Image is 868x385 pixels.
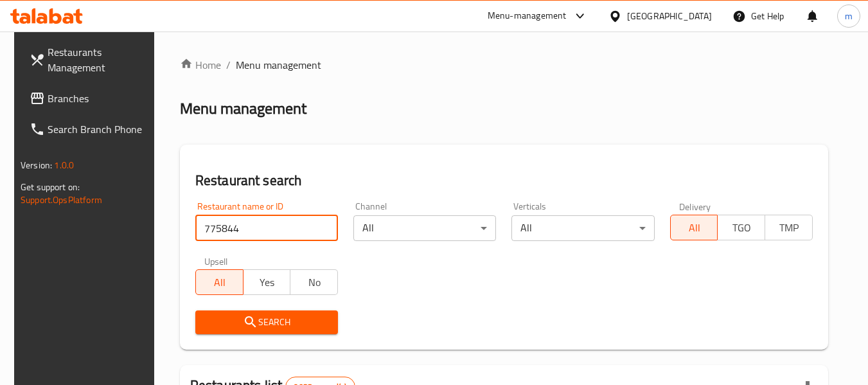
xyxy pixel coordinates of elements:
[48,91,149,106] span: Branches
[679,202,711,211] label: Delivery
[48,44,149,75] span: Restaurants Management
[201,273,238,292] span: All
[180,98,306,119] h2: Menu management
[180,57,221,73] a: Home
[19,83,159,114] a: Branches
[723,219,760,237] span: TGO
[249,273,286,292] span: Yes
[765,215,813,240] button: TMP
[206,314,328,330] span: Search
[195,215,338,241] input: Search for restaurant name or ID..
[627,9,712,23] div: [GEOGRAPHIC_DATA]
[204,256,228,265] label: Upsell
[195,171,813,190] h2: Restaurant search
[21,192,102,208] a: Support.OpsPlatform
[19,37,159,83] a: Restaurants Management
[21,157,52,174] span: Version:
[243,269,291,295] button: Yes
[353,215,496,241] div: All
[236,57,321,73] span: Menu management
[48,121,149,137] span: Search Branch Phone
[180,57,828,73] nav: breadcrumb
[296,273,333,292] span: No
[195,269,244,295] button: All
[226,57,231,73] li: /
[488,8,567,24] div: Menu-management
[845,9,853,23] span: m
[195,310,338,334] button: Search
[290,269,338,295] button: No
[676,219,713,237] span: All
[770,219,808,237] span: TMP
[670,215,718,240] button: All
[511,215,654,241] div: All
[21,179,80,195] span: Get support on:
[717,215,765,240] button: TGO
[19,114,159,145] a: Search Branch Phone
[54,157,74,174] span: 1.0.0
